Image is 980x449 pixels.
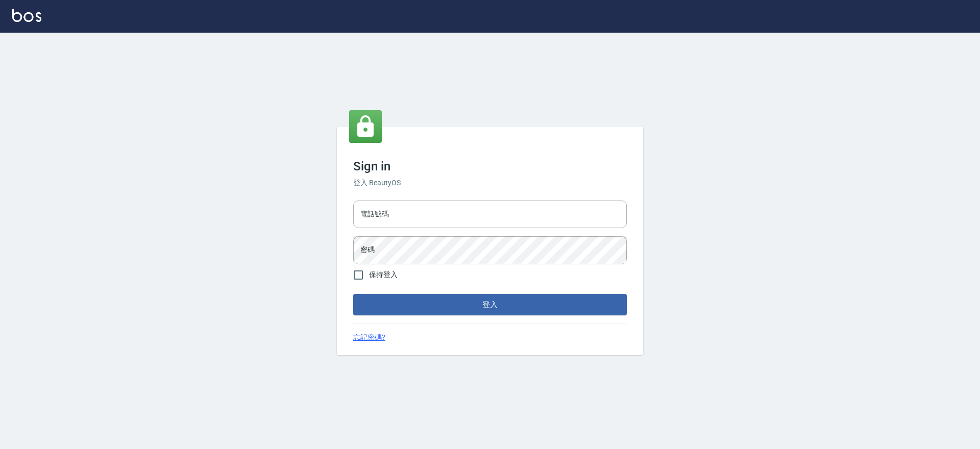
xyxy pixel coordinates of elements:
[12,9,41,22] img: Logo
[353,178,627,188] h6: 登入 BeautyOS
[369,269,398,280] span: 保持登入
[353,332,385,343] a: 忘記密碼?
[353,294,627,315] button: 登入
[353,159,627,173] h3: Sign in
